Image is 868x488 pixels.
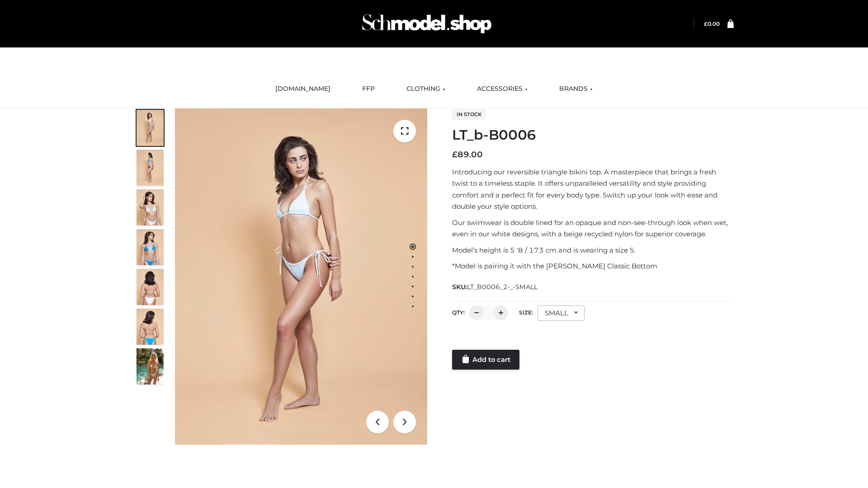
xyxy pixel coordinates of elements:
[452,217,734,240] p: Our swimwear is double lined for an opaque and non-see-through look when wet, even in our white d...
[452,260,734,272] p: *Model is pairing it with the [PERSON_NAME] Classic Bottom
[704,20,720,27] a: £0.00
[452,150,483,160] bdi: 89.00
[137,150,164,186] img: ArielClassicBikiniTop_CloudNine_AzureSky_OW114ECO_2-scaled.jpg
[552,79,599,99] a: BRANDS
[467,283,538,291] span: LT_B0006_2-_-SMALL
[137,229,164,265] img: ArielClassicBikiniTop_CloudNine_AzureSky_OW114ECO_4-scaled.jpg
[400,79,452,99] a: CLOTHING
[452,309,465,316] label: QTY:
[538,305,585,321] div: SMALL
[137,189,164,225] img: ArielClassicBikiniTop_CloudNine_AzureSky_OW114ECO_3-scaled.jpg
[175,108,427,445] img: ArielClassicBikiniTop_CloudNine_AzureSky_OW114ECO_1
[269,79,337,99] a: [DOMAIN_NAME]
[137,269,164,305] img: ArielClassicBikiniTop_CloudNine_AzureSky_OW114ECO_7-scaled.jpg
[359,6,495,42] img: Schmodel Admin 964
[355,79,382,99] a: FFP
[452,350,519,370] a: Add to cart
[452,282,538,292] span: SKU:
[452,150,458,160] span: £
[137,309,164,345] img: ArielClassicBikiniTop_CloudNine_AzureSky_OW114ECO_8-scaled.jpg
[137,348,164,385] img: Arieltop_CloudNine_AzureSky2.jpg
[452,109,486,120] span: In stock
[519,309,533,316] label: Size:
[704,20,708,27] span: £
[137,110,164,146] img: ArielClassicBikiniTop_CloudNine_AzureSky_OW114ECO_1-scaled.jpg
[704,20,720,27] bdi: 0.00
[470,79,534,99] a: ACCESSORIES
[452,127,734,143] h1: LT_b-B0006
[452,244,734,256] p: Model’s height is 5 ‘8 / 173 cm and is wearing a size S.
[452,166,734,212] p: Introducing our reversible triangle bikini top. A masterpiece that brings a fresh twist to a time...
